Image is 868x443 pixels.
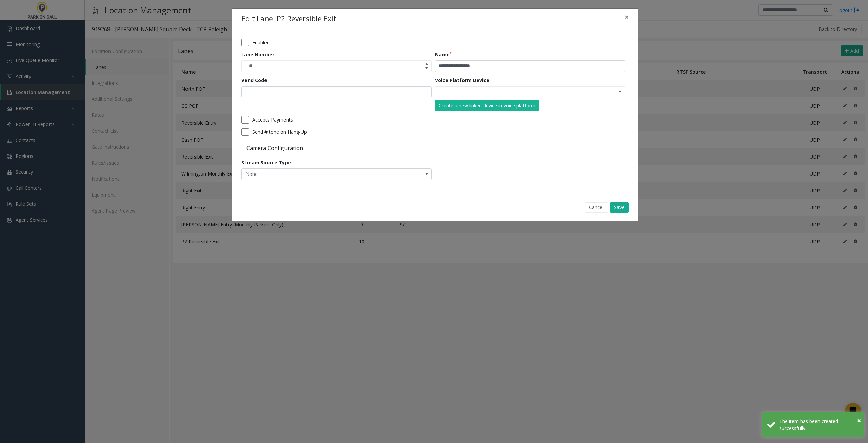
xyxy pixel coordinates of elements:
span: × [625,12,629,22]
button: Close [620,9,633,25]
input: NO DATA FOUND [435,87,587,97]
label: Stream Source Type [241,159,291,166]
button: Cancel [585,202,608,213]
span: Increase value [422,61,431,66]
div: The item has been created successfully. [779,418,859,432]
label: Vend Code [241,77,267,84]
label: Accepts Payments [252,116,293,123]
button: Close [857,416,861,426]
label: Name [435,51,452,58]
div: Create a new linked device in voice platform [439,102,535,109]
span: Decrease value [422,66,431,72]
label: Send # tone on Hang-Up [252,128,307,135]
h4: Edit Lane: P2 Reversible Exit [241,14,336,24]
span: None [242,169,393,180]
label: Lane Number [241,51,274,58]
label: Enabled [252,39,270,46]
button: Save [610,202,629,213]
label: Voice Platform Device [435,77,489,84]
button: Create a new linked device in voice platform [435,100,539,111]
span: × [857,416,861,425]
label: Camera Configuration [241,144,433,152]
